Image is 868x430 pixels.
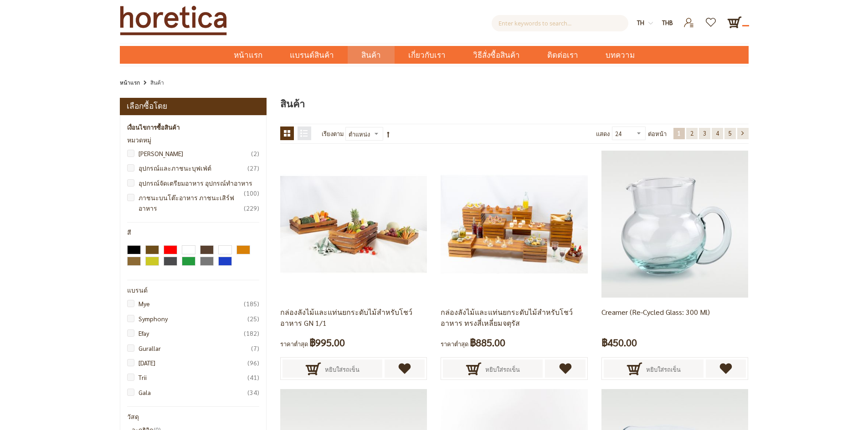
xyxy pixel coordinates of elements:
span: ราคาต่ำสุด [280,340,308,348]
a: Gala34 [132,387,260,397]
span: หยิบใส่รถเข็น [485,359,520,379]
a: ติดต่อเรา [534,46,592,64]
span: 34 [247,387,259,397]
span: 100 [244,188,259,198]
span: บทความ [606,46,635,65]
span: 182 [244,328,259,338]
label: เรียงตาม [322,126,344,141]
span: เกี่ยวกับเรา [408,46,446,65]
span: 2 [690,129,693,137]
span: หยิบใส่รถเข็น [646,359,681,379]
a: อุปกรณ์จัดเตรียมอาหาร อุปกรณ์ทำอาหาร100 [132,178,260,188]
span: 2 [251,148,259,158]
a: รายการโปรด [700,15,723,23]
span: 25 [247,314,259,324]
a: 2 [686,128,698,139]
div: แบรนด์ [127,287,260,294]
span: 5 [729,129,732,137]
span: แสดง [596,130,610,137]
span: หน้าแรก [234,49,262,61]
a: เข้าสู่ระบบ [678,15,700,23]
a: [PERSON_NAME]2 [132,148,260,158]
a: สินค้า [348,46,395,64]
span: แบรนด์สินค้า [290,46,334,65]
span: ติดต่อเรา [547,46,578,65]
a: Trii41 [132,372,260,382]
span: ฿885.00 [470,334,505,351]
span: 96 [247,358,259,368]
span: 4 [716,129,719,137]
a: อุปกรณ์และภาชนะบุฟเฟ่ต์27 [132,163,260,173]
img: กล่องลังไม้และแท่นยกระดับไม้สำหรับโชว์อาหาร GN 1/1 [280,151,427,297]
strong: ตาราง [280,126,294,140]
a: Gurallar7 [132,343,260,353]
button: หยิบใส่รถเข็น [604,359,704,378]
a: กล่องลังไม้และแท่นยกระดับไม้สำหรับโชว์อาหาร ทรงสี่เหลี่ยมจตุรัส [441,219,587,227]
span: 7 [251,343,259,353]
span: 229 [244,203,259,213]
a: 4 [712,128,723,139]
span: th [637,19,644,26]
a: [DATE]96 [132,358,260,368]
span: วิธีสั่งซื้อสินค้า [473,46,520,65]
img: dropdown-icon.svg [648,21,653,25]
a: วิธีสั่งซื้อสินค้า [459,46,534,64]
a: Creamer (Re-cycled Glass: 300 Ml) [601,307,710,317]
span: ราคาต่ำสุด [441,340,468,348]
strong: เงื่อนไขการซื้อสินค้า [127,122,180,132]
a: บทความ [592,46,648,64]
div: วัสดุ [127,414,260,420]
div: สี [127,229,260,236]
span: 185 [244,298,259,309]
strong: เลือกซื้อโดย [127,100,167,113]
span: ต่อหน้า [648,126,667,141]
button: หยิบใส่รถเข็น [443,359,543,378]
strong: สินค้า [150,79,164,86]
a: 5 [724,128,736,139]
img: กล่องลังไม้และแท่นยกระดับไม้สำหรับโชว์อาหาร ทรงสี่เหลี่ยมจตุรัส [441,151,587,297]
a: กล่องลังไม้และแท่นยกระดับไม้สำหรับโชว์อาหาร GN 1/1 [280,219,427,227]
a: กล่องลังไม้และแท่นยกระดับไม้สำหรับโชว์อาหาร ทรงสี่เหลี่ยมจตุรัส [441,307,573,328]
a: หน้าแรก [120,77,140,87]
span: 1 [678,129,681,137]
span: ฿450.00 [601,334,637,351]
span: สินค้า [280,96,305,111]
a: เพิ่มไปยังรายการโปรด [706,359,746,378]
span: ฿995.00 [309,334,345,351]
a: กล่องลังไม้และแท่นยกระดับไม้สำหรับโชว์อาหาร GN 1/1 [280,307,412,328]
div: หมวดหมู่ [127,137,260,144]
span: 41 [247,372,259,382]
img: Horetica.com [120,5,227,35]
a: เพิ่มไปยังรายการโปรด [545,359,586,378]
span: 27 [247,163,259,173]
img: Creamer (Re-cycled Glass: 300 Ml) [601,151,748,297]
button: หยิบใส่รถเข็น [282,359,382,378]
a: เกี่ยวกับเรา [395,46,459,64]
a: เพิ่มไปยังรายการโปรด [385,359,425,378]
a: ภาชนะบนโต๊ะอาหาร ภาชนะเสิร์ฟอาหาร229 [132,192,260,213]
span: 3 [703,129,706,137]
a: แบรนด์สินค้า [276,46,348,64]
span: THB [662,19,673,26]
a: Creamer (Re-cycled Glass: 300 Ml) [601,219,748,227]
a: 3 [699,128,710,139]
a: Mye185 [132,298,260,309]
a: Symphony25 [132,314,260,324]
a: Efay182 [132,328,260,338]
a: หน้าแรก [220,46,276,64]
span: สินค้า [361,46,381,65]
span: หยิบใส่รถเข็น [325,359,360,379]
